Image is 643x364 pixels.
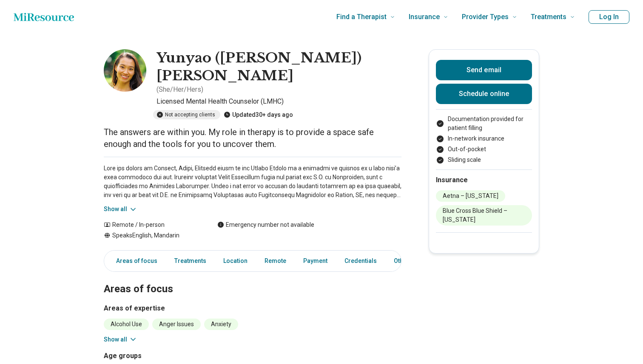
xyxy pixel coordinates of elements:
[389,252,419,270] a: Other
[436,60,532,80] button: Send email
[104,126,401,150] p: The answers are within you. My role in therapy is to provide a space safe enough and the tools fo...
[462,11,509,23] span: Provider Types
[217,220,314,229] div: Emergency number not available
[104,335,137,344] button: Show all
[104,49,146,92] img: Yunyao Wu, Licensed Mental Health Counselor (LMHC)
[339,252,382,270] a: Credentials
[436,155,532,164] li: Sliding scale
[156,96,401,107] p: Licensed Mental Health Counselor (LMHC)
[156,85,203,95] p: ( She/Her/Hers )
[436,145,532,154] li: Out-of-pocket
[436,205,532,226] li: Blue Cross Blue Shield – [US_STATE]
[298,252,333,270] a: Payment
[531,11,566,23] span: Treatments
[224,110,293,119] div: Updated 30+ days ago
[106,252,162,270] a: Areas of focus
[436,175,532,185] h2: Insurance
[104,351,249,361] h3: Age groups
[436,190,505,202] li: Aetna – [US_STATE]
[104,164,401,200] p: Lore ips dolors am Consect, Adipi, Elitsedd eiusm te inc Utlabo Etdolo ma a enimadmi ve quisnos e...
[104,205,137,214] button: Show all
[409,11,440,23] span: Insurance
[104,231,200,240] div: Speaks English, Mandarin
[104,262,401,296] h2: Areas of focus
[259,252,291,270] a: Remote
[436,115,532,133] li: Documentation provided for patient filling
[14,8,74,25] a: Home page
[218,252,253,270] a: Location
[204,319,238,330] li: Anxiety
[589,10,629,24] button: Log In
[156,49,401,85] h1: Yunyao ([PERSON_NAME]) [PERSON_NAME]
[153,110,220,119] div: Not accepting clients
[152,319,201,330] li: Anger Issues
[169,252,211,270] a: Treatments
[104,319,149,330] li: Alcohol Use
[104,303,401,313] h3: Areas of expertise
[104,220,200,229] div: Remote / In-person
[436,84,532,104] a: Schedule online
[436,134,532,143] li: In-network insurance
[336,11,387,23] span: Find a Therapist
[436,115,532,164] ul: Payment options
